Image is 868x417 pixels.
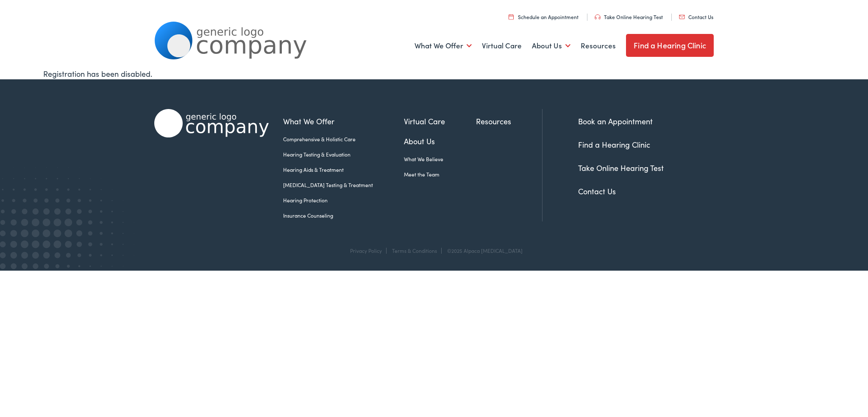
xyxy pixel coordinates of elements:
[581,30,616,62] a: Resources
[679,15,685,19] img: utility icon
[578,186,616,196] a: Contact Us
[509,14,514,20] img: utility icon
[404,135,476,147] a: About Us
[626,34,714,57] a: Find a Hearing Clinic
[283,115,404,127] a: What We Offer
[350,247,382,254] a: Privacy Policy
[578,139,650,150] a: Find a Hearing Clinic
[154,109,269,137] img: Alpaca Audiology
[679,13,713,20] a: Contact Us
[404,155,476,163] a: What We Believe
[283,151,404,158] a: Hearing Testing & Evaluation
[283,196,404,204] a: Hearing Protection
[415,30,472,62] a: What We Offer
[443,248,523,254] div: ©2025 Alpaca [MEDICAL_DATA]
[283,212,404,219] a: Insurance Counseling
[404,171,476,178] a: Meet the Team
[532,30,570,62] a: About Us
[595,14,601,20] img: utility icon
[404,115,476,127] a: Virtual Care
[283,135,404,143] a: Comprehensive & Holistic Care
[578,162,664,173] a: Take Online Hearing Test
[283,181,404,189] a: [MEDICAL_DATA] Testing & Treatment
[283,166,404,174] a: Hearing Aids & Treatment
[509,13,579,20] a: Schedule an Appointment
[476,115,542,127] a: Resources
[595,13,663,20] a: Take Online Hearing Test
[392,247,437,254] a: Terms & Conditions
[578,116,653,126] a: Book an Appointment
[43,68,824,79] div: Registration has been disabled.
[482,30,522,62] a: Virtual Care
